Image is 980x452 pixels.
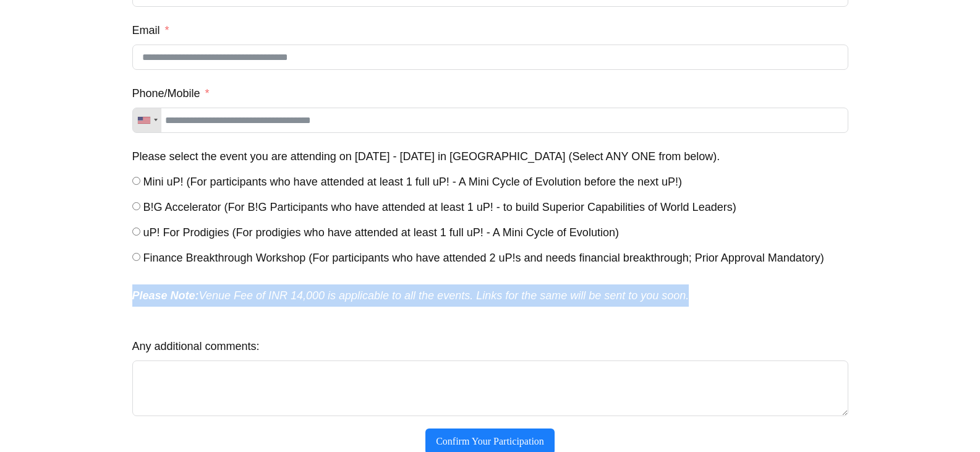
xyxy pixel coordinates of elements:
[132,177,140,185] input: Mini uP! (For participants who have attended at least 1 full uP! - A Mini Cycle of Evolution befo...
[132,108,848,133] input: Phone/Mobile
[132,360,848,416] textarea: Any additional comments:
[132,335,260,357] label: Any additional comments:
[132,202,140,210] input: B!G Accelerator (For B!G Participants who have attended at least 1 uP! - to build Superior Capabi...
[132,253,140,261] input: Finance Breakthrough Workshop (For participants who have attended 2 uP!s and needs financial brea...
[132,45,848,70] input: Email
[132,82,210,104] label: Phone/Mobile
[143,201,736,213] span: B!G Accelerator (For B!G Participants who have attended at least 1 uP! - to build Superior Capabi...
[132,289,199,302] strong: Please Note:
[143,252,824,264] span: Finance Breakthrough Workshop (For participants who have attended 2 uP!s and needs financial brea...
[143,226,619,239] span: uP! For Prodigies (For prodigies who have attended at least 1 full uP! - A Mini Cycle of Evolution)
[132,19,169,41] label: Email
[143,176,682,188] span: Mini uP! (For participants who have attended at least 1 full uP! - A Mini Cycle of Evolution befo...
[132,289,689,302] em: Venue Fee of INR 14,000 is applicable to all the events. Links for the same will be sent to you s...
[132,228,140,236] input: uP! For Prodigies (For prodigies who have attended at least 1 full uP! - A Mini Cycle of Evolution)
[132,145,720,168] label: Please select the event you are attending on 18th - 21st Sep 2025 in Chennai (Select ANY ONE from...
[133,108,161,132] div: Telephone country code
